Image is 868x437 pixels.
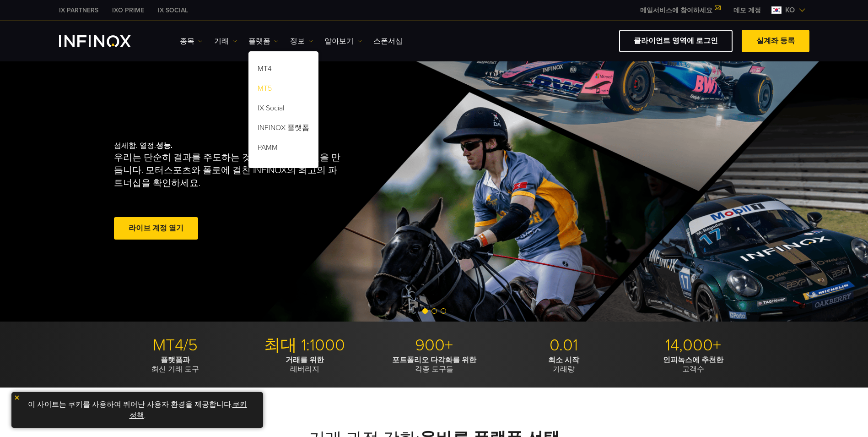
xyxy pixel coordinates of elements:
[151,5,195,15] a: INFINOX
[663,355,723,365] strong: 인피녹스에 추천한
[373,335,496,355] p: 900+
[114,151,345,190] p: 우리는 단순히 결과를 주도하는 것이 아니라 챔피언을 만듭니다. 모터스포츠와 폴로에 걸친 INFINOX의 최고의 파트너십을 확인하세요.
[114,335,237,355] p: MT4/5
[114,217,198,240] a: 라이브 계정 열기
[214,36,237,47] a: 거래
[548,355,579,365] strong: 최소 시작
[502,355,625,374] p: 거래량
[422,308,428,314] span: Go to slide 1
[248,139,318,159] a: PAMM
[16,397,259,423] p: 이 사이트는 쿠키를 사용하여 뛰어난 사용자 환경을 제공합니다. .
[248,80,318,100] a: MT5
[373,355,496,374] p: 각종 도구들
[161,355,190,365] strong: 플랫폼과
[373,36,403,47] a: 스폰서십
[290,36,313,47] a: 정보
[156,141,173,150] strong: 성능.
[633,6,727,14] a: 메일서비스에 참여하세요
[286,355,324,365] strong: 거래를 위한
[52,5,105,15] a: INFINOX
[114,126,402,257] div: 섬세함. 열정.
[248,36,279,47] a: 플랫폼
[324,36,362,47] a: 알아보기
[180,36,203,47] a: 종목
[632,355,755,374] p: 고객수
[248,100,318,120] a: IX Social
[619,30,733,52] a: 클라이언트 영역에 로그인
[441,308,446,314] span: Go to slide 3
[59,35,152,47] a: INFINOX Logo
[782,5,798,16] span: ko
[727,5,768,15] a: INFINOX MENU
[742,30,809,52] a: 실계좌 등록
[14,394,20,401] img: yellow close icon
[392,355,476,365] strong: 포트폴리오 다각화를 위한
[243,335,366,355] p: 최대 1:1000
[248,60,318,80] a: MT4
[114,355,237,374] p: 최신 거래 도구
[105,5,151,15] a: INFINOX
[632,335,755,355] p: 14,000+
[248,120,318,139] a: INFINOX 플랫폼
[502,335,625,355] p: 0.01
[431,308,437,314] span: Go to slide 2
[243,355,366,374] p: 레버리지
